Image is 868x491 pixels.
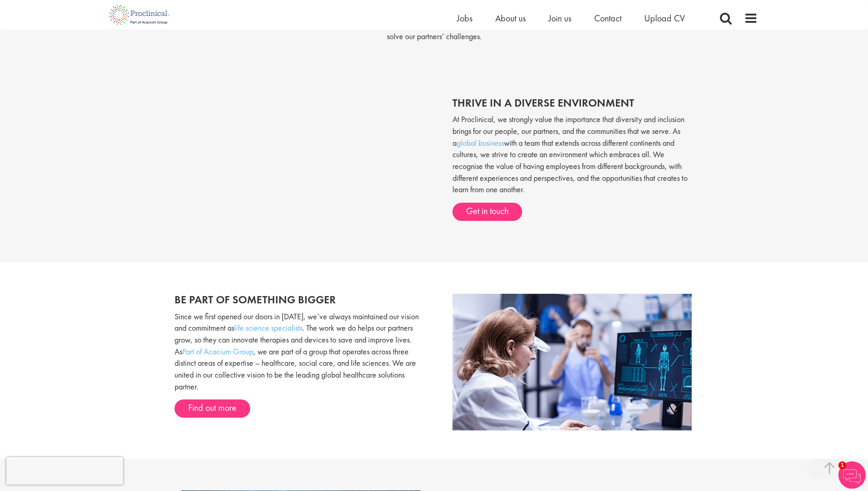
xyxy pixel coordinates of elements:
a: Upload CV [644,12,685,24]
a: About us [495,12,526,24]
a: Join us [549,12,571,24]
a: Part of Acacium Group [182,346,253,357]
span: 1 [838,461,846,469]
h2: Be part of something bigger [175,294,427,306]
a: Jobs [457,12,473,24]
a: Contact [594,12,621,24]
a: life science specialists [234,322,303,333]
iframe: reCAPTCHA [6,457,123,485]
a: Find out more [175,399,250,418]
img: Chatbot [838,461,866,489]
p: Since we first opened our doors in [DATE], we’ve always maintained our vision and commitment as .... [175,311,427,393]
a: Get in touch [452,203,522,221]
a: global business [457,138,504,148]
p: At Proclinical, we strongly value the importance that diversity and inclusion brings for our peop... [452,113,694,195]
h2: thrive in a diverse environment [452,97,694,109]
p: We’re always on the lookout for talented recruiters and individuals who can introduce fresh think... [175,19,694,42]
